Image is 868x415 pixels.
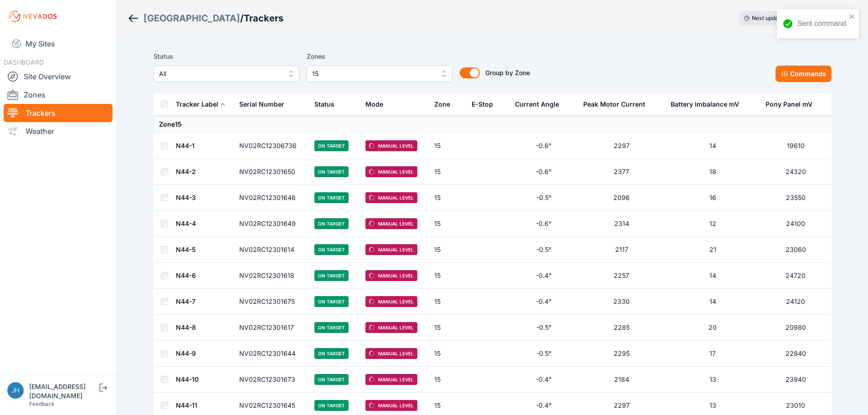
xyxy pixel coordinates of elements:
td: 14 [665,133,760,159]
span: Manual Level [365,244,417,255]
span: On Target [314,374,349,385]
td: 23060 [760,237,831,263]
span: On Target [314,322,349,333]
a: N44-7 [176,297,195,305]
td: 2297 [578,133,665,159]
button: Tracker Label [176,93,226,115]
td: -0.4° [509,367,578,393]
span: On Target [314,218,349,229]
td: NV02RC12301614 [234,237,309,263]
td: 2096 [578,185,665,211]
div: Serial Number [239,100,284,109]
td: 21 [665,237,760,263]
span: 15 [312,68,434,79]
span: On Target [314,400,349,411]
a: Feedback [29,400,55,407]
td: -0.5° [509,237,578,263]
td: 15 [429,159,466,185]
a: N44-9 [176,349,196,357]
span: Manual Level [365,374,417,385]
span: On Target [314,192,349,203]
td: 19610 [760,133,831,159]
td: NV02RC12301650 [234,159,309,185]
span: Next update in [752,15,789,21]
td: NV02RC12301649 [234,211,309,237]
span: Manual Level [365,322,417,333]
div: Sent command [797,18,846,29]
td: Zone 15 [154,116,832,133]
button: Commands [776,66,832,82]
td: -0.4° [509,263,578,289]
a: [GEOGRAPHIC_DATA] [144,12,240,25]
td: 2257 [578,263,665,289]
td: 24120 [760,289,831,315]
a: Weather [4,122,113,140]
td: NV02RC12301673 [234,367,309,393]
td: 20980 [760,315,831,341]
span: On Target [314,296,349,307]
button: Zone [434,93,457,115]
span: Manual Level [365,166,417,177]
span: Manual Level [365,296,417,307]
button: 15 [307,66,452,82]
td: 20 [665,315,760,341]
span: On Target [314,166,349,177]
td: NV02RC12301646 [234,185,309,211]
h3: Trackers [244,12,283,25]
span: DASHBOARD [4,58,44,66]
div: Status [314,100,334,109]
td: -0.6° [509,133,578,159]
img: Nevados [7,9,58,24]
td: 17 [665,341,760,367]
div: Current Angle [515,100,559,109]
div: E-Stop [472,100,493,109]
td: 24320 [760,159,831,185]
td: 24720 [760,263,831,289]
td: -0.6° [509,159,578,185]
td: 2285 [578,315,665,341]
div: Peak Motor Current [583,100,645,109]
td: 2184 [578,367,665,393]
span: Manual Level [365,218,417,229]
span: All [159,68,281,79]
span: Manual Level [365,270,417,281]
button: close [849,13,855,20]
div: Zone [434,100,450,109]
td: 15 [429,367,466,393]
button: Status [314,93,342,115]
td: 15 [429,237,466,263]
span: Manual Level [365,192,417,203]
td: 2117 [578,237,665,263]
img: jhaberkorn@invenergy.com [7,382,24,399]
td: NV02RC12301675 [234,289,309,315]
button: Current Angle [515,93,566,115]
td: NV02RC12301617 [234,315,309,341]
button: All [154,66,299,82]
div: Battery Imbalance mV [671,100,739,109]
a: N44-5 [176,246,195,253]
span: Group by Zone [485,69,530,77]
span: / [240,12,244,25]
button: E-Stop [472,93,500,115]
div: Tracker Label [176,100,218,109]
button: Serial Number [239,93,292,115]
td: -0.5° [509,341,578,367]
td: -0.6° [509,211,578,237]
td: 15 [429,289,466,315]
td: NV02RC12301644 [234,341,309,367]
td: 2314 [578,211,665,237]
button: Battery Imbalance mV [671,93,746,115]
button: Pony Panel mV [765,93,820,115]
label: Zones [307,51,452,62]
span: Manual Level [365,400,417,411]
td: 16 [665,185,760,211]
span: On Target [314,270,349,281]
span: On Target [314,348,349,359]
td: 23940 [760,367,831,393]
td: NV02RC12301618 [234,263,309,289]
td: 23550 [760,185,831,211]
a: My Sites [4,33,113,55]
div: Mode [365,100,383,109]
a: N44-4 [176,220,196,227]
